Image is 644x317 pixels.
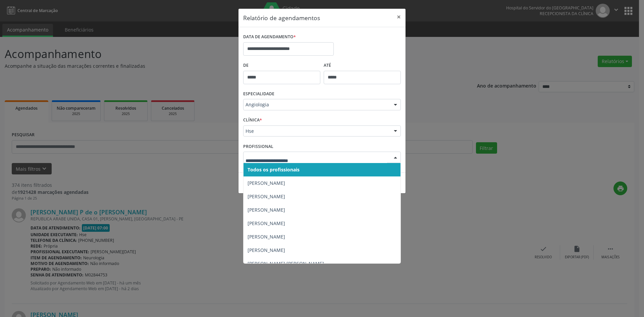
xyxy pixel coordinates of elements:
[324,60,401,71] label: ATÉ
[392,9,406,25] button: Close
[243,32,296,42] label: DATA DE AGENDAMENTO
[248,180,285,186] span: [PERSON_NAME]
[246,128,387,135] span: Hse
[243,60,320,71] label: De
[243,115,262,125] label: CLÍNICA
[248,207,285,213] span: [PERSON_NAME]
[246,101,387,108] span: Angiologia
[248,193,285,200] span: [PERSON_NAME]
[248,220,285,226] span: [PERSON_NAME]
[243,13,320,22] h5: Relatório de agendamentos
[248,233,285,240] span: [PERSON_NAME]
[248,247,285,253] span: [PERSON_NAME]
[248,260,324,267] span: [PERSON_NAME] [PERSON_NAME]
[243,141,273,152] label: PROFISSIONAL
[243,89,274,99] label: ESPECIALIDADE
[248,166,300,173] span: Todos os profissionais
